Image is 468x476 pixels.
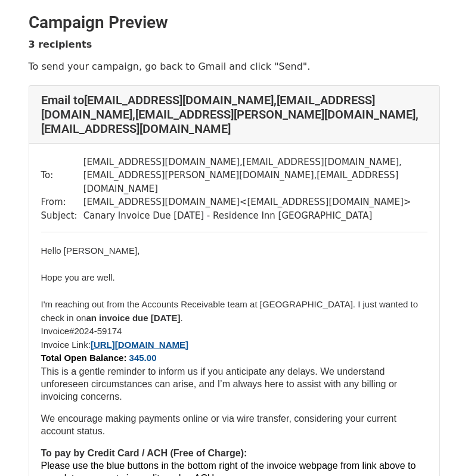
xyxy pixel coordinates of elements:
[41,245,140,256] span: Hello [PERSON_NAME],
[83,195,427,209] td: [EMAIL_ADDRESS][DOMAIN_NAME] < [EMAIL_ADDRESS][DOMAIN_NAME] >
[41,338,427,352] li: Invoice Link:
[41,353,127,363] font: Total Open Balance:
[83,209,427,223] td: Canary Invoice Due [DATE] - Residence Inn [GEOGRAPHIC_DATA]
[41,155,83,196] td: To:
[41,366,398,402] span: This is a gentle reminder to inform us if you anticipate any delays. We understand unforeseen cir...
[41,272,115,282] span: Hope you are well.
[29,13,440,33] h2: Campaign Preview
[41,325,427,338] li: 2024-59174
[41,195,83,209] td: From:
[41,93,427,136] h4: Email to [EMAIL_ADDRESS][DOMAIN_NAME] , [EMAIL_ADDRESS][DOMAIN_NAME] , [EMAIL_ADDRESS][PERSON_NAM...
[91,340,188,350] u: [URL][DOMAIN_NAME]
[29,39,92,50] strong: 3 recipients
[129,353,157,363] font: 345.00
[83,155,427,196] td: [EMAIL_ADDRESS][DOMAIN_NAME] , [EMAIL_ADDRESS][DOMAIN_NAME] , [EMAIL_ADDRESS][PERSON_NAME][DOMAIN...
[29,60,440,73] p: To send your campaign, go back to Gmail and click "Send".
[41,209,83,223] td: Subject:
[41,448,247,458] strong: To pay by Credit Card / ACH (Free of Charge):
[41,413,396,436] span: We encourage making payments online or via wire transfer, considering your current account status.
[86,313,180,323] strong: an invoice due [DATE]
[41,326,75,336] span: Invoice#
[41,299,419,323] span: I'm reaching out from the Accounts Receivable team at [GEOGRAPHIC_DATA]. I just wanted to check i...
